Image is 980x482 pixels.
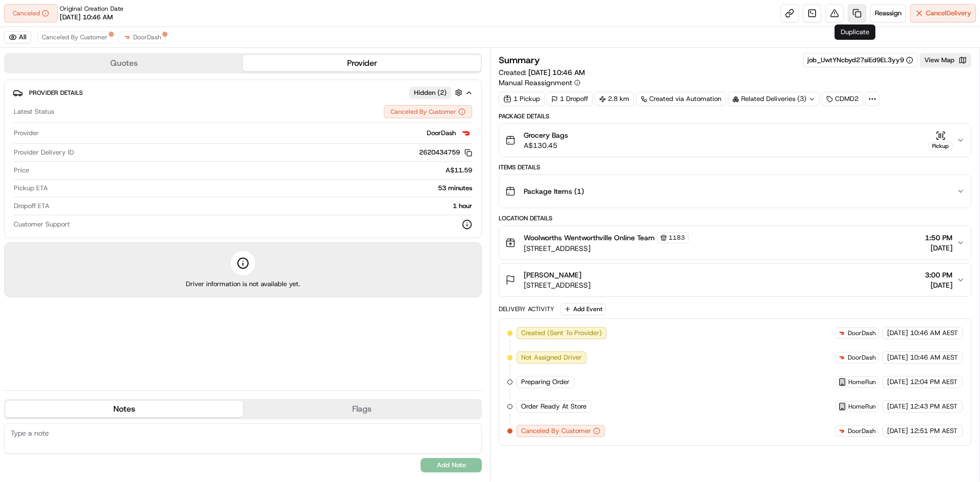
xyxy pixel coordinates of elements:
[848,329,876,337] span: DoorDash
[419,148,472,157] button: 2620434759
[37,31,112,43] button: Canceled By Customer
[524,130,568,140] span: Grocery Bags
[928,131,952,150] button: Pickup
[636,92,726,106] a: Created via Automation
[925,233,952,243] span: 1:50 PM
[60,13,113,22] span: [DATE] 10:46 AM
[848,378,876,386] span: HomeRun
[5,55,243,71] button: Quotes
[409,86,465,99] button: Hidden (2)
[521,402,586,411] span: Order Ready At Store
[499,67,585,78] span: Created:
[499,78,572,88] span: Manual Reassignment
[29,89,83,97] span: Provider Details
[499,56,540,65] h3: Summary
[910,377,958,387] span: 12:04 PM AEST
[887,353,908,362] span: [DATE]
[524,270,581,280] span: [PERSON_NAME]
[14,220,70,229] span: Customer Support
[524,186,584,196] span: Package Items ( 1 )
[524,280,591,290] span: [STREET_ADDRESS]
[547,92,593,106] div: 1 Dropoff
[427,129,456,138] span: DoorDash
[838,427,846,435] img: doordash_logo_v2.png
[524,233,655,243] span: Woolworths Wentworthville Online Team
[838,329,846,337] img: doordash_logo_v2.png
[499,92,545,106] div: 1 Pickup
[499,175,971,208] button: Package Items (1)
[54,201,472,211] div: 1 hour
[14,148,74,157] span: Provider Delivery ID
[123,33,131,41] img: doordash_logo_v2.png
[887,402,908,411] span: [DATE]
[807,56,913,65] button: job_UwtYNcbyd27siEd9EL3yy9
[595,92,634,106] div: 2.8 km
[838,353,846,362] img: doordash_logo_v2.png
[521,426,591,436] span: Canceled By Customer
[118,31,166,43] button: DoorDash
[524,140,568,150] span: A$130.45
[870,4,906,22] button: Reassign
[910,402,958,411] span: 12:43 PM AEST
[499,112,971,120] div: Package Details
[499,78,580,88] button: Manual Reassignment
[887,377,908,387] span: [DATE]
[910,353,958,362] span: 10:46 AM AEST
[13,84,473,101] button: Provider DetailsHidden (2)
[920,53,971,67] button: View Map
[14,184,48,193] span: Pickup ETA
[460,127,472,139] img: doordash_logo_v2.png
[925,270,952,280] span: 3:00 PM
[499,163,971,171] div: Items Details
[925,280,952,290] span: [DATE]
[499,305,554,313] div: Delivery Activity
[4,4,58,22] button: Canceled
[669,234,685,242] span: 1183
[5,401,243,417] button: Notes
[528,68,585,77] span: [DATE] 10:46 AM
[835,24,875,40] div: Duplicate
[848,402,876,411] span: HomeRun
[14,166,29,175] span: Price
[499,214,971,222] div: Location Details
[848,353,876,362] span: DoorDash
[14,107,54,116] span: Latest Status
[499,226,971,260] button: Woolworths Wentworthville Online Team1183[STREET_ADDRESS]1:50 PM[DATE]
[822,92,863,106] div: CDMD2
[521,377,570,387] span: Preparing Order
[521,328,602,338] span: Created (Sent To Provider)
[925,243,952,253] span: [DATE]
[499,124,971,157] button: Grocery BagsA$130.45Pickup
[186,280,300,289] span: Driver information is not available yet.
[414,88,447,97] span: Hidden ( 2 )
[728,92,820,106] div: Related Deliveries (3)
[446,166,472,175] span: A$11.59
[875,9,901,18] span: Reassign
[384,105,472,118] button: Canceled By Customer
[887,328,908,338] span: [DATE]
[243,55,481,71] button: Provider
[928,142,952,150] div: Pickup
[14,129,39,138] span: Provider
[14,201,50,211] span: Dropoff ETA
[560,303,606,315] button: Add Event
[60,5,124,13] span: Original Creation Date
[4,31,31,43] button: All
[524,243,689,253] span: [STREET_ADDRESS]
[499,264,971,296] button: [PERSON_NAME][STREET_ADDRESS]3:00 PM[DATE]
[52,184,472,193] div: 53 minutes
[521,353,582,362] span: Not Assigned Driver
[910,4,976,22] button: CancelDelivery
[887,426,908,436] span: [DATE]
[848,427,876,435] span: DoorDash
[243,401,481,417] button: Flags
[926,9,971,18] span: Cancel Delivery
[910,426,958,436] span: 12:51 PM AEST
[42,33,108,41] span: Canceled By Customer
[133,33,161,41] span: DoorDash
